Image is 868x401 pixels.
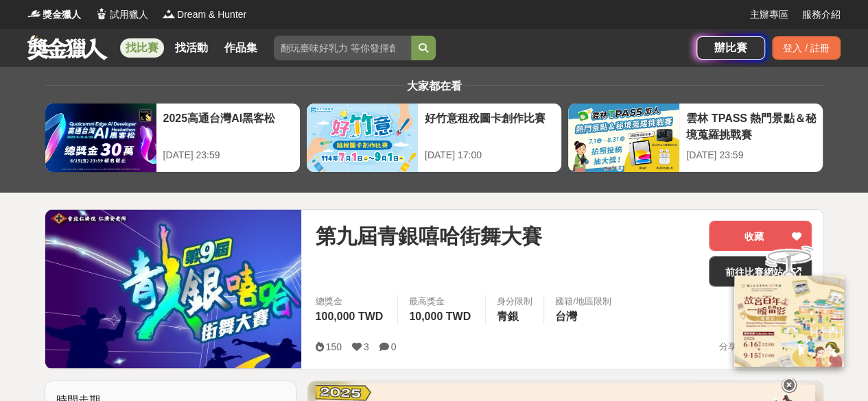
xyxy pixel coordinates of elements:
[497,295,532,308] div: 身分限制
[567,103,823,173] a: 雲林 TPASS 熱門景點＆秘境蒐羅挑戰賽[DATE] 23:59
[315,295,386,308] span: 總獎金
[750,8,788,22] a: 主辦專區
[177,8,246,22] span: Dream & Hunter
[110,8,148,22] span: 試用獵人
[772,36,841,60] div: 登入 / 註冊
[306,103,562,173] a: 好竹意租稅圖卡創作比賽[DATE] 17:00
[315,311,383,322] span: 100,000 TWD
[497,311,519,322] span: 青銀
[43,8,81,22] span: 獎金獵人
[163,110,293,141] div: 2025高通台灣AI黑客松
[555,311,577,322] span: 台灣
[95,7,108,21] img: Logo
[162,7,176,21] img: Logo
[425,148,554,162] div: [DATE] 17:00
[27,8,81,22] a: Logo獎金獵人
[45,210,302,368] img: Cover Image
[95,8,148,22] a: Logo試用獵人
[274,36,411,60] input: 翻玩臺味好乳力 等你發揮創意！
[219,38,263,58] a: 作品集
[409,311,471,322] span: 10,000 TWD
[163,148,293,162] div: [DATE] 23:59
[27,7,41,21] img: Logo
[169,38,213,58] a: 找活動
[391,341,397,352] span: 0
[802,8,841,22] a: 服務介紹
[686,110,816,141] div: 雲林 TPASS 熱門景點＆秘境蒐羅挑戰賽
[403,80,465,92] span: 大家都在看
[315,221,541,252] span: 第九屆青銀嘻哈街舞大賽
[709,256,812,287] a: 前往比賽網站
[734,276,844,367] img: 968ab78a-c8e5-4181-8f9d-94c24feca916.png
[709,221,812,251] button: 收藏
[555,295,611,308] div: 國籍/地區限制
[409,295,474,308] span: 最高獎金
[718,337,745,357] span: 分享至
[364,341,369,352] span: 3
[686,148,816,162] div: [DATE] 23:59
[425,110,554,141] div: 好竹意租稅圖卡創作比賽
[325,341,341,352] span: 150
[162,8,246,22] a: LogoDream & Hunter
[120,38,164,58] a: 找比賽
[45,103,301,173] a: 2025高通台灣AI黑客松[DATE] 23:59
[696,36,765,60] a: 辦比賽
